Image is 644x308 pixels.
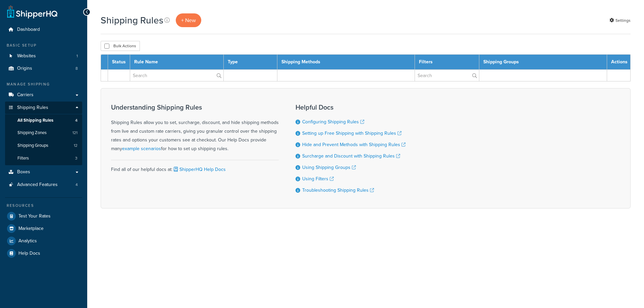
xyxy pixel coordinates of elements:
[609,16,631,25] a: Settings
[5,23,82,36] a: Dashboard
[5,210,82,222] a: Test Your Rates
[5,127,82,139] a: Shipping Zones 121
[224,55,277,70] th: Type
[5,203,82,208] div: Resources
[17,169,30,175] span: Boxes
[5,179,82,191] li: Advanced Features
[302,175,334,182] a: Using Filters
[5,139,82,152] a: Shipping Groups 12
[415,55,479,70] th: Filters
[607,55,631,70] th: Actions
[17,182,58,188] span: Advanced Features
[176,13,201,27] a: + New
[277,55,415,70] th: Shipping Methods
[72,130,77,136] span: 121
[296,104,406,111] h3: Helpful Docs
[74,143,77,148] span: 12
[5,89,82,101] a: Carriers
[108,55,130,70] th: Status
[18,213,51,219] span: Test Your Rates
[302,187,374,194] a: Troubleshooting Shipping Rules
[75,66,78,71] span: 8
[415,70,479,81] input: Search
[5,102,82,114] a: Shipping Rules
[17,130,47,136] span: Shipping Zones
[302,164,356,171] a: Using Shipping Groups
[5,223,82,235] a: Marketplace
[5,43,82,48] div: Basic Setup
[5,235,82,247] a: Analytics
[302,118,364,125] a: Configuring Shipping Rules
[302,141,406,148] a: Hide and Prevent Methods with Shipping Rules
[130,55,224,70] th: Rule Name
[5,50,82,62] a: Websites 1
[111,104,279,153] div: Shipping Rules allow you to set, surcharge, discount, and hide shipping methods from live and cus...
[17,53,36,59] span: Websites
[5,152,82,165] li: Filters
[101,41,140,51] button: Bulk Actions
[17,118,53,123] span: All Shipping Rules
[5,114,82,127] a: All Shipping Rules 4
[75,156,77,161] span: 3
[5,247,82,259] a: Help Docs
[17,143,48,148] span: Shipping Groups
[111,104,279,111] h3: Understanding Shipping Rules
[18,238,37,244] span: Analytics
[5,102,82,165] li: Shipping Rules
[17,156,29,161] span: Filters
[122,145,161,152] a: example scenarios
[75,118,77,123] span: 4
[18,251,40,256] span: Help Docs
[302,152,400,160] a: Surcharge and Discount with Shipping Rules
[5,50,82,62] li: Websites
[111,160,279,174] div: Find all of our helpful docs at:
[5,114,82,127] li: All Shipping Rules
[75,182,78,188] span: 4
[76,53,78,59] span: 1
[18,226,44,232] span: Marketplace
[5,152,82,165] a: Filters 3
[5,127,82,139] li: Shipping Zones
[5,139,82,152] li: Shipping Groups
[172,166,226,173] a: ShipperHQ Help Docs
[181,16,196,24] span: + New
[5,62,82,75] a: Origins 8
[130,70,223,81] input: Search
[7,5,57,18] a: ShipperHQ Home
[5,179,82,191] a: Advanced Features 4
[5,62,82,75] li: Origins
[479,55,607,70] th: Shipping Groups
[17,92,34,98] span: Carriers
[302,130,401,137] a: Setting up Free Shipping with Shipping Rules
[17,27,40,33] span: Dashboard
[5,166,82,178] a: Boxes
[17,66,32,71] span: Origins
[101,14,163,27] h1: Shipping Rules
[17,105,48,111] span: Shipping Rules
[5,81,82,87] div: Manage Shipping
